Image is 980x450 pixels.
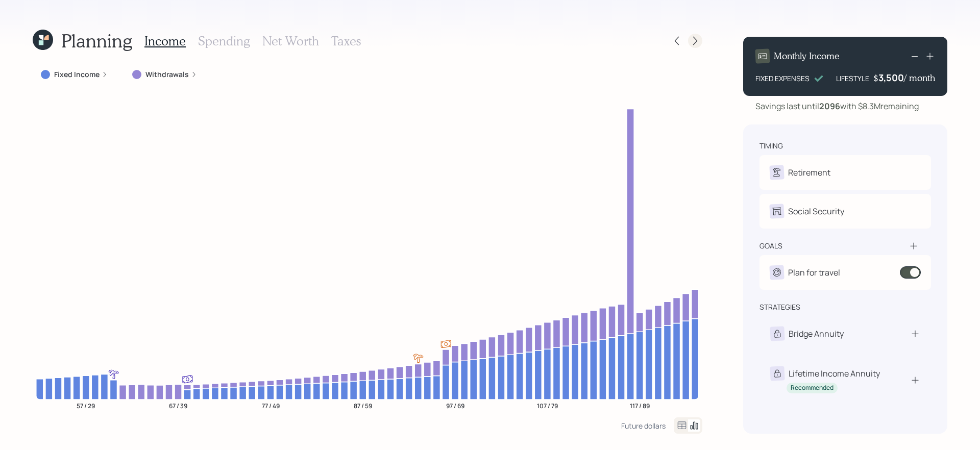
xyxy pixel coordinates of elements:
[54,69,100,80] label: Fixed Income
[759,302,800,312] div: strategies
[836,73,869,84] div: LIFESTYLE
[621,421,666,431] div: Future dollars
[759,241,782,251] div: goals
[791,384,834,392] div: Recommended
[446,401,464,410] tspan: 97 / 69
[788,166,830,179] div: Retirement
[61,30,132,52] h1: Planning
[755,100,919,112] div: Savings last until with $8.3M remaining
[789,328,844,340] div: Bridge Annuity
[878,71,904,84] div: 3,500
[788,205,844,217] div: Social Security
[354,401,372,410] tspan: 87 / 59
[788,266,840,279] div: Plan for travel
[904,72,935,84] h4: / month
[630,401,650,410] tspan: 117 / 89
[774,51,840,62] h4: Monthly Income
[169,401,187,410] tspan: 67 / 39
[331,34,361,48] h3: Taxes
[537,401,558,410] tspan: 107 / 79
[145,69,189,80] label: Withdrawals
[819,101,840,112] b: 2096
[262,34,319,48] h3: Net Worth
[144,34,186,48] h3: Income
[873,72,878,84] h4: $
[755,73,810,84] div: FIXED EXPENSES
[759,141,783,151] div: timing
[262,401,280,410] tspan: 77 / 49
[198,34,250,48] h3: Spending
[789,367,880,380] div: Lifetime Income Annuity
[77,401,95,410] tspan: 57 / 29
